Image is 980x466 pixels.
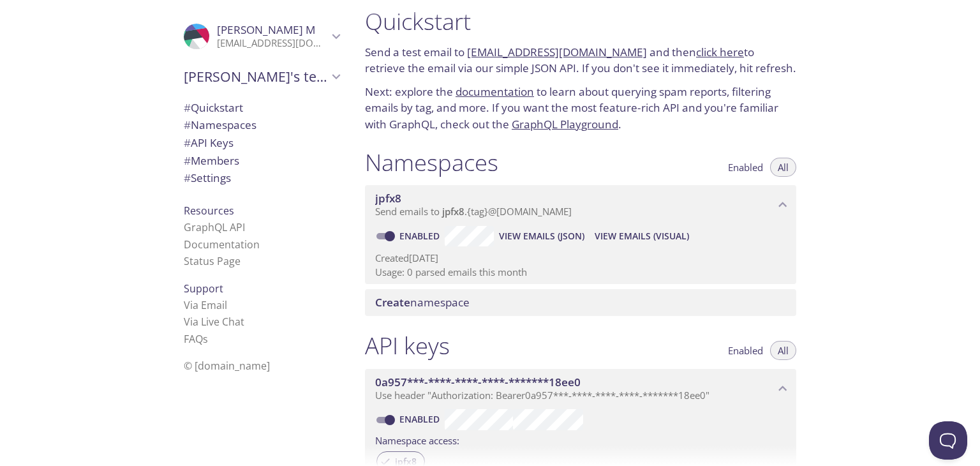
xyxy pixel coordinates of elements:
[375,252,786,265] p: Created [DATE]
[365,289,796,316] div: Create namespace
[365,44,796,77] p: Send a test email to and then to retrieve the email via our simple JSON API. If you don't see it ...
[696,45,744,59] a: click here
[184,117,256,132] span: Namespaces
[365,84,796,133] p: Next: explore the to learn about querying spam reports, filtering emails by tag, and more. If you...
[375,205,572,218] span: Send emails to . {tag} @[DOMAIN_NAME]
[770,158,796,177] button: All
[184,204,234,218] span: Resources
[365,7,796,36] h1: Quickstart
[184,315,244,329] a: Via Live Chat
[720,341,771,360] button: Enabled
[365,185,796,225] div: jpfx8 namespace
[590,226,694,246] button: View Emails (Visual)
[184,298,227,312] a: Via Email
[442,205,464,218] span: jpfx8
[929,421,967,460] iframe: Help Scout Beacon - Open
[174,15,350,57] div: Erick M
[184,332,208,346] a: FAQ
[174,152,350,170] div: Members
[595,229,689,244] span: View Emails (Visual)
[184,282,223,296] span: Support
[184,170,191,185] span: #
[375,191,401,206] span: jpfx8
[184,170,231,185] span: Settings
[184,254,241,268] a: Status Page
[770,341,796,360] button: All
[174,134,350,152] div: API Keys
[217,22,315,37] span: [PERSON_NAME] M
[397,413,445,425] a: Enabled
[174,60,350,93] div: Erick's team
[174,116,350,134] div: Namespaces
[456,84,534,99] a: documentation
[184,135,191,150] span: #
[174,99,350,117] div: Quickstart
[184,153,191,168] span: #
[375,430,459,449] label: Namespace access:
[184,117,191,132] span: #
[512,117,618,132] a: GraphQL Playground
[375,295,410,310] span: Create
[184,68,328,86] span: [PERSON_NAME]'s team
[203,332,208,346] span: s
[184,359,270,373] span: © [DOMAIN_NAME]
[217,37,328,50] p: [EMAIL_ADDRESS][DOMAIN_NAME]
[720,158,771,177] button: Enabled
[184,220,245,234] a: GraphQL API
[499,229,584,244] span: View Emails (JSON)
[174,169,350,187] div: Team Settings
[467,45,647,59] a: [EMAIL_ADDRESS][DOMAIN_NAME]
[365,148,498,177] h1: Namespaces
[397,230,445,242] a: Enabled
[494,226,590,246] button: View Emails (JSON)
[375,266,786,279] p: Usage: 0 parsed emails this month
[184,135,234,150] span: API Keys
[375,295,470,310] span: namespace
[184,237,260,252] a: Documentation
[365,331,450,360] h1: API keys
[184,100,191,115] span: #
[184,100,243,115] span: Quickstart
[184,153,239,168] span: Members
